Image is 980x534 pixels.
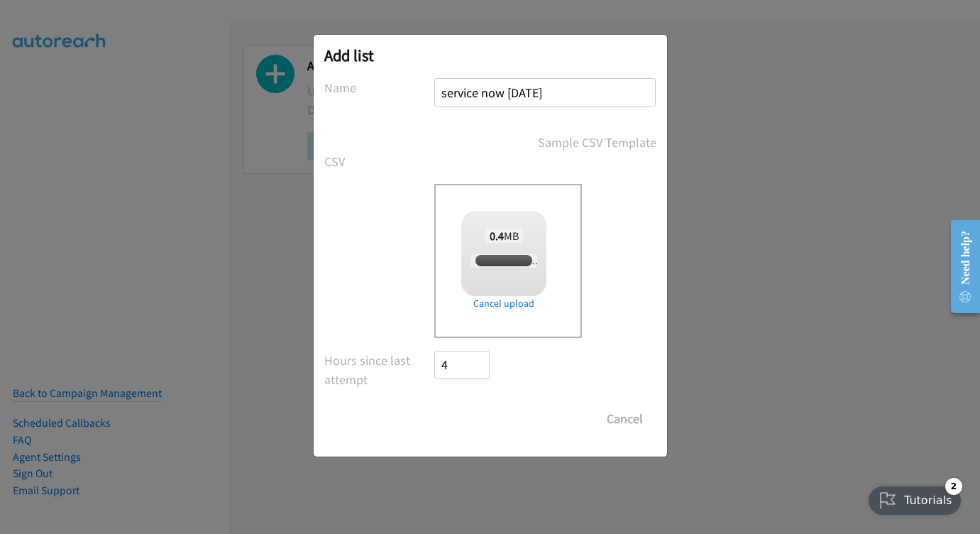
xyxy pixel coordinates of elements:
[324,152,435,171] label: CSV
[485,229,524,243] span: MB
[860,472,969,523] iframe: Checklist
[593,405,656,433] button: Cancel
[324,45,656,65] h2: Add list
[324,78,435,97] label: Name
[538,133,656,152] a: Sample CSV Template
[461,296,546,311] a: Cancel upload
[470,254,587,268] span: SERVCIE NOW [DATE] 19 .csv
[939,210,980,323] iframe: Resource Center
[324,351,435,389] label: Hours since last attempt
[490,229,504,243] strong: 0.4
